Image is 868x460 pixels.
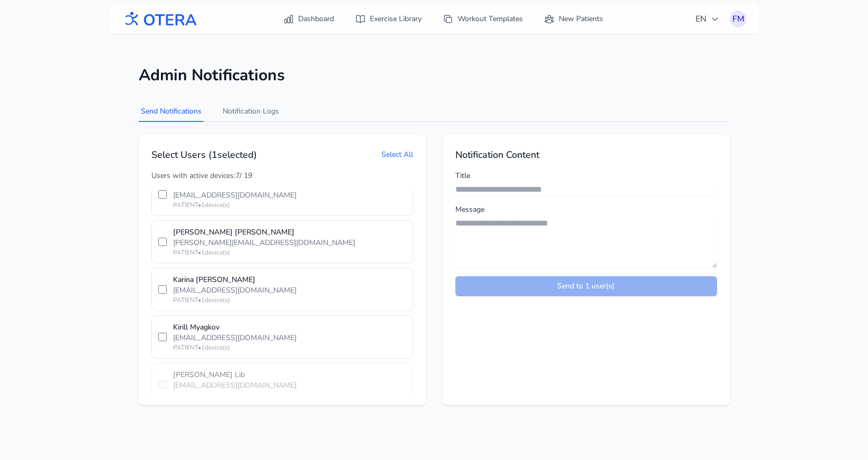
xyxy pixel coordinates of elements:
a: Workout Templates [436,10,529,29]
div: PATIENT • 1 device(s) [173,296,406,304]
button: Select All [381,149,413,160]
div: [EMAIL_ADDRESS][DOMAIN_NAME] [173,285,406,296]
button: FM [730,11,747,27]
div: Karina [PERSON_NAME] [173,275,406,285]
div: PATIENT • 1 device(s) [173,248,406,257]
button: Send Notifications [139,102,204,122]
button: Send to 1 user(s) [455,276,717,296]
a: Exercise Library [349,10,428,29]
a: Dashboard [277,10,340,29]
div: PATIENT • 0 device(s) [173,391,406,399]
input: Kirill Myagkov[EMAIL_ADDRESS][DOMAIN_NAME]PATIENT•1device(s) [158,333,167,341]
h2: Select Users ( 1 selected) [151,147,257,162]
button: EN [689,8,726,30]
div: [PERSON_NAME] Lib [173,370,406,380]
input: [PERSON_NAME] Lib[EMAIL_ADDRESS][DOMAIN_NAME]PATIENT•0device(s) [158,380,167,389]
a: New Patients [538,10,609,29]
label: Title [455,171,717,181]
button: Notification Logs [221,102,281,122]
input: [PERSON_NAME] [PERSON_NAME][EMAIL_ADDRESS][DOMAIN_NAME]PATIENT•1device(s) [158,190,167,199]
input: Karina [PERSON_NAME][EMAIL_ADDRESS][DOMAIN_NAME]PATIENT•1device(s) [158,285,167,294]
div: [EMAIL_ADDRESS][DOMAIN_NAME] [173,333,406,343]
div: Kirill Myagkov [173,322,406,333]
div: [PERSON_NAME][EMAIL_ADDRESS][DOMAIN_NAME] [173,238,406,248]
h2: Notification Content [455,147,717,162]
div: PATIENT • 1 device(s) [173,343,406,352]
div: [EMAIL_ADDRESS][DOMAIN_NAME] [173,380,406,391]
label: Message [455,204,717,215]
div: [EMAIL_ADDRESS][DOMAIN_NAME] [173,190,406,201]
div: Users with active devices: 7 / 19 [151,171,413,181]
input: [PERSON_NAME] [PERSON_NAME][PERSON_NAME][EMAIL_ADDRESS][DOMAIN_NAME]PATIENT•1device(s) [158,238,167,246]
span: EN [695,13,719,25]
div: [PERSON_NAME] [PERSON_NAME] [173,227,406,238]
img: OTERA logo [121,7,197,31]
div: PATIENT • 1 device(s) [173,201,406,209]
h1: Admin Notifications [139,66,730,85]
